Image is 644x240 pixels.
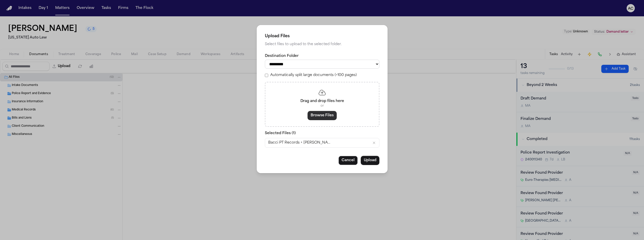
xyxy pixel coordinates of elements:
button: Browse Files [308,111,337,120]
label: Automatically split large documents (>100 pages) [270,73,357,78]
button: Upload [361,156,379,165]
p: or [272,104,373,108]
button: Cancel [338,156,358,165]
button: Remove Bacci PT Records + Bills - Analco.pdf [372,141,376,145]
h2: Upload Files [265,33,379,39]
p: Selected Files ( 1 ) [265,131,379,136]
p: Select files to upload to the selected folder. [265,41,379,47]
label: Destination Folder [265,54,379,59]
span: Bacci PT Records + [PERSON_NAME].pdf [268,140,332,145]
p: Drag and drop files here [272,99,373,104]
